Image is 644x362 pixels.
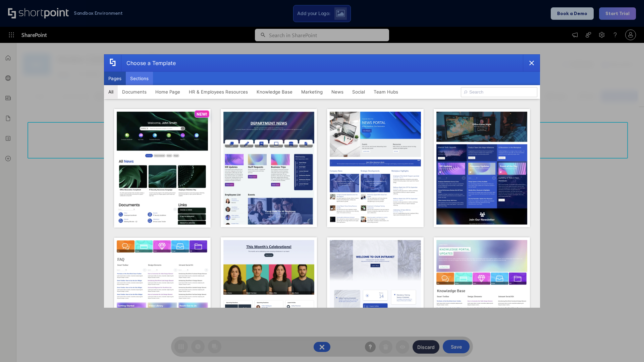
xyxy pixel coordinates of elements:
[104,54,540,308] div: template selector
[252,85,297,99] button: Knowledge Base
[121,55,176,71] div: Choose a Template
[348,85,369,99] button: Social
[461,87,537,97] input: Search
[104,72,126,85] button: Pages
[610,330,644,362] iframe: Chat Widget
[118,85,151,99] button: Documents
[126,72,153,85] button: Sections
[197,112,207,117] p: NEW!
[297,85,327,99] button: Marketing
[151,85,184,99] button: Home Page
[369,85,402,99] button: Team Hubs
[184,85,252,99] button: HR & Employees Resources
[104,85,118,99] button: All
[327,85,348,99] button: News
